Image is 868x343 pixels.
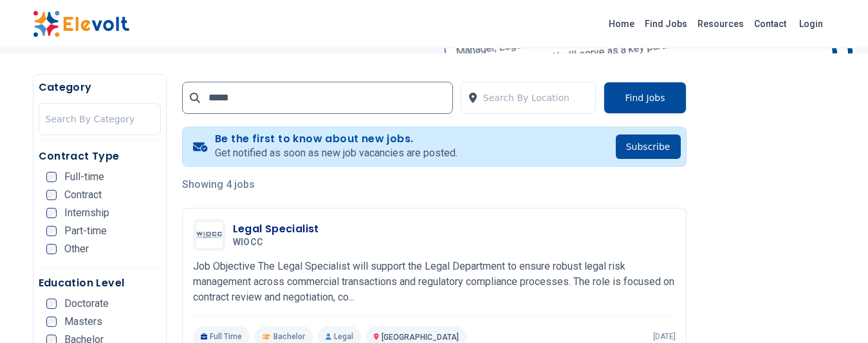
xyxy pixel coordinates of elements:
input: Part-time [46,226,57,236]
input: Full-time [46,172,57,182]
a: Resources [692,14,749,34]
span: Bachelor [273,331,305,342]
span: Doctorate [64,299,109,309]
span: Part-time [64,226,107,236]
span: Contract [64,190,102,200]
h5: Category [39,80,161,95]
a: Find Jobs [640,14,692,34]
span: Other [64,244,89,254]
h5: Contract Type [39,149,161,164]
p: Job Objective The Legal Specialist will support the Legal Department to ensure robust legal risk ... [193,259,676,305]
input: Doctorate [46,299,57,309]
a: Home [604,14,640,34]
input: Contract [46,190,57,200]
h5: Education Level [39,275,161,291]
button: Subscribe [616,134,681,159]
span: Masters [64,317,102,327]
button: Find Jobs [604,82,686,114]
span: [GEOGRAPHIC_DATA] [382,333,459,342]
a: Contact [749,14,791,34]
img: Elevolt [33,10,129,37]
span: Internship [64,208,109,218]
a: Login [791,11,831,37]
input: Masters [46,317,57,327]
span: Full-time [64,172,104,182]
h4: Be the first to know about new jobs. [215,133,457,145]
img: WIOCC [196,222,222,248]
p: Get notified as soon as new job vacancies are posted. [215,145,457,161]
h3: Legal Specialist [233,221,319,237]
input: Other [46,244,57,254]
span: WIOCC [233,237,264,248]
p: [DATE] [653,331,676,342]
input: Internship [46,208,57,218]
iframe: Chat Widget [804,281,868,343]
p: Showing 4 jobs [182,177,687,192]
